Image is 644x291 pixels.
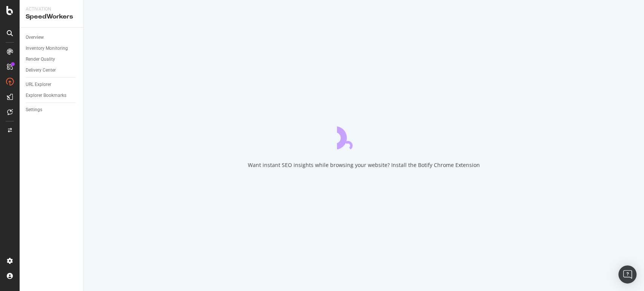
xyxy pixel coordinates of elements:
[26,81,78,89] a: URL Explorer
[337,122,391,149] div: animation
[26,106,42,114] div: Settings
[26,81,51,89] div: URL Explorer
[26,55,55,63] div: Render Quality
[26,106,78,114] a: Settings
[26,44,68,52] div: Inventory Monitoring
[618,265,636,283] div: Open Intercom Messenger
[26,6,77,12] div: Activation
[26,34,44,41] div: Overview
[26,55,78,63] a: Render Quality
[26,34,78,41] a: Overview
[248,161,480,169] div: Want instant SEO insights while browsing your website? Install the Botify Chrome Extension
[26,66,78,74] a: Delivery Center
[26,92,78,100] a: Explorer Bookmarks
[26,92,66,100] div: Explorer Bookmarks
[26,66,56,74] div: Delivery Center
[26,44,78,52] a: Inventory Monitoring
[26,12,77,21] div: SpeedWorkers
